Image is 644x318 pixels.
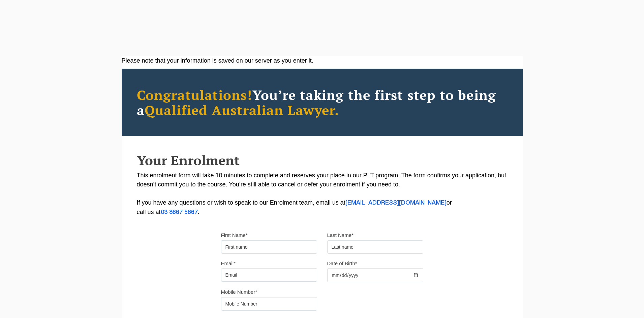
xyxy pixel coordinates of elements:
a: [EMAIL_ADDRESS][DOMAIN_NAME] [345,200,447,206]
label: Date of Birth* [327,260,357,267]
span: Congratulations! [137,86,252,104]
label: Mobile Number* [221,289,257,295]
label: Email* [221,260,236,267]
div: Please note that your information is saved on our server as you enter it. [122,56,523,65]
a: 03 8667 5667 [161,210,198,215]
input: Email [221,268,317,282]
input: Last name [327,240,423,254]
h2: You’re taking the first step to being a [137,87,508,117]
p: This enrolment form will take 10 minutes to complete and reserves your place in our PLT program. ... [137,171,508,217]
input: First name [221,240,317,254]
input: Mobile Number [221,297,317,311]
label: Last Name* [327,232,354,239]
label: First Name* [221,232,248,239]
span: Qualified Australian Lawyer. [145,101,339,119]
h2: Your Enrolment [137,153,508,168]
